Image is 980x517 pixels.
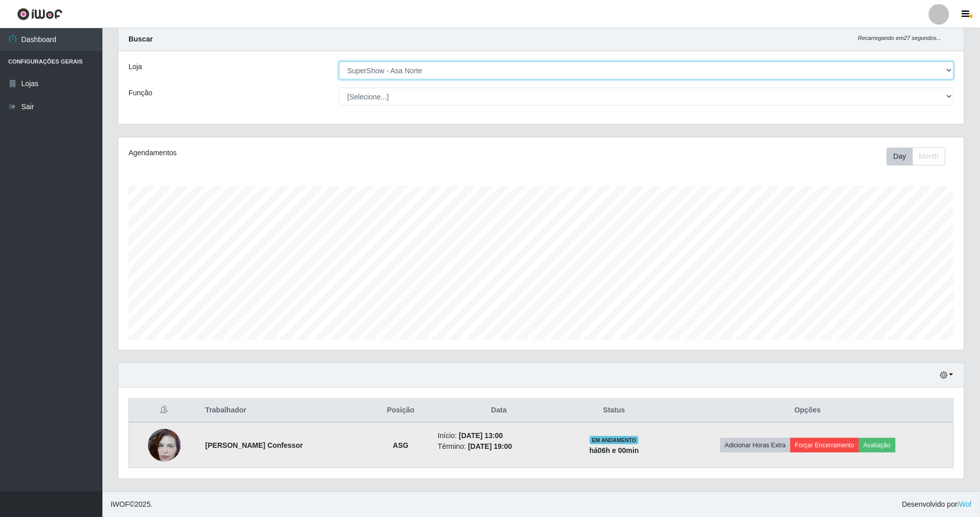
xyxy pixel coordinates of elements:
button: Avaliação [859,438,896,452]
strong: Buscar [129,35,153,43]
button: Adicionar Horas Extra [720,438,791,452]
th: Posição [370,399,432,423]
time: [DATE] 19:00 [468,442,512,450]
span: IWOF [111,500,130,508]
li: Término: [438,441,560,452]
time: [DATE] 13:00 [459,431,503,440]
img: CoreUI Logo [17,8,62,20]
a: iWof [957,500,972,508]
th: Data [432,399,566,423]
div: Agendamentos [129,148,463,158]
button: Day [887,148,913,166]
button: Forçar Encerramento [791,438,859,452]
span: © 2025 . [111,499,153,510]
span: EM ANDAMENTO [590,436,638,444]
label: Loja [129,61,142,72]
span: Desenvolvido por [902,499,972,510]
th: Trabalhador [199,399,370,423]
strong: ASG [393,441,409,449]
div: Toolbar with button groups [887,148,954,166]
label: Função [129,88,153,98]
strong: há 06 h e 00 min [589,446,639,454]
strong: [PERSON_NAME] Confessor [205,441,303,449]
button: Month [912,148,946,166]
div: First group [887,148,946,166]
i: Recarregando em 27 segundos... [858,35,942,41]
img: 1753985413727.jpeg [148,416,181,474]
th: Opções [662,399,953,423]
th: Status [566,399,662,423]
li: Início: [438,430,560,441]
